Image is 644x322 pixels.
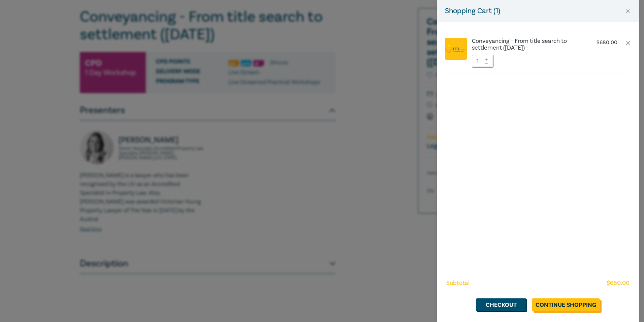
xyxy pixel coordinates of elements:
p: $ 680.00 [597,39,617,46]
a: Continue Shopping [532,298,600,311]
span: $ 680.00 [607,279,630,288]
span: Subtotal [446,279,470,288]
img: logo.png [445,44,467,54]
a: Checkout [476,298,526,311]
a: Conveyancing - From title search to settlement ([DATE]) [472,38,584,51]
button: Close [625,8,631,14]
h5: Shopping Cart ( 1 ) [445,5,500,17]
input: 1 [472,55,493,68]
